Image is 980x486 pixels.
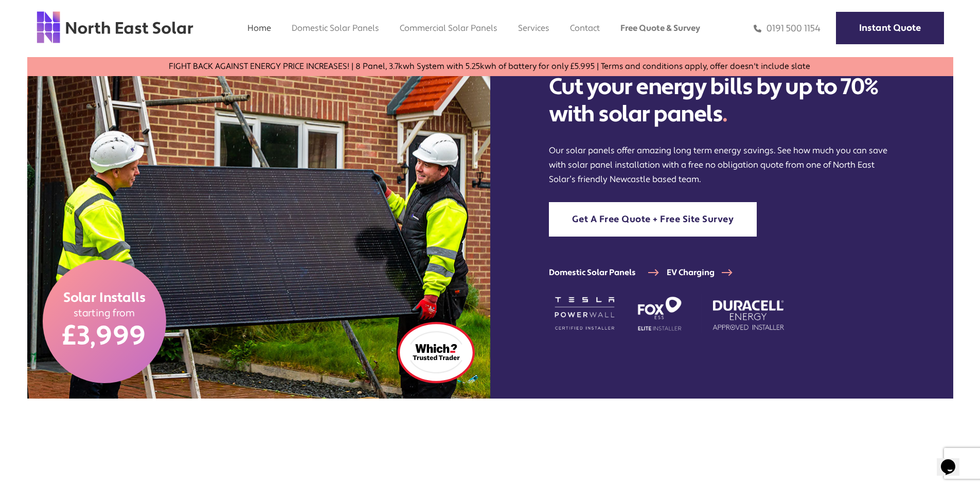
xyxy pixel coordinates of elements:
[36,10,194,44] img: north east solar logo
[754,23,761,34] img: phone icon
[63,289,146,307] span: Solar Installs
[62,319,146,353] span: £3,999
[754,23,821,34] a: 0191 500 1154
[549,143,894,187] p: Our solar panels offer amazing long term energy savings. See how much you can save with solar pan...
[292,23,379,33] a: Domestic Solar Panels
[570,23,600,33] a: Contact
[247,23,271,33] a: Home
[400,23,497,33] a: Commercial Solar Panels
[43,260,166,383] a: Solar Installs starting from £3,999
[74,307,135,319] span: starting from
[722,100,727,129] span: .
[398,322,475,383] img: which logo
[518,23,549,33] a: Services
[620,23,700,33] a: Free Quote & Survey
[667,267,745,278] a: EV Charging
[836,12,944,44] a: Instant Quote
[549,74,894,128] h2: Cut your energy bills by up to 70% with solar panels
[549,267,667,278] a: Domestic Solar Panels
[937,445,970,476] iframe: chat widget
[549,202,757,237] a: Get A Free Quote + Free Site Survey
